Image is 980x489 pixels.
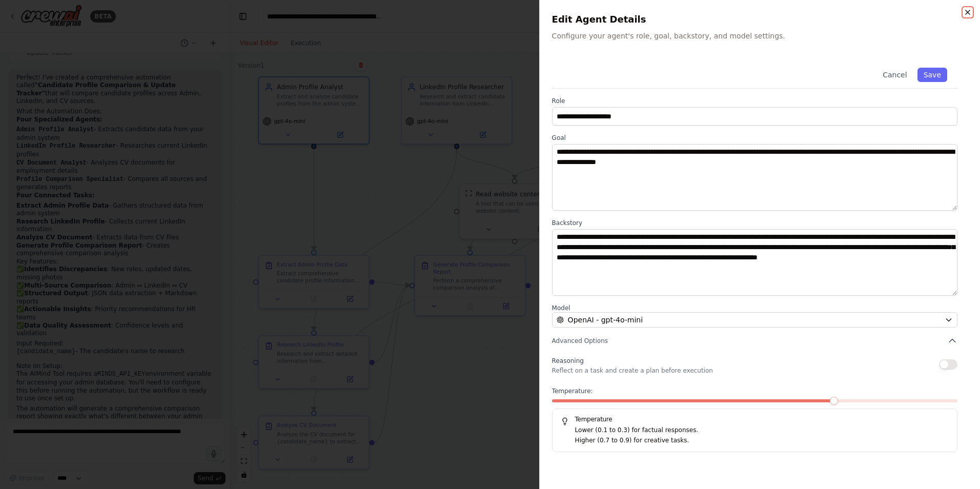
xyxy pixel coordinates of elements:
h2: Edit Agent Details [552,12,968,27]
label: Model [552,304,957,312]
button: OpenAI - gpt-4o-mini [552,312,957,328]
p: Higher (0.7 to 0.9) for creative tasks. [575,436,949,446]
span: OpenAI - gpt-4o-mini [568,315,643,325]
label: Role [552,97,957,105]
p: Configure your agent's role, goal, backstory, and model settings. [552,31,968,41]
button: Advanced Options [552,336,957,346]
button: Save [917,68,947,82]
label: Goal [552,134,957,142]
label: Backstory [552,219,957,227]
button: Cancel [876,68,913,82]
span: Advanced Options [552,337,608,345]
p: Reflect on a task and create a plan before execution [552,366,713,375]
p: Lower (0.1 to 0.3) for factual responses. [575,425,949,436]
span: Temperature: [552,387,593,395]
span: Reasoning [552,357,584,364]
h5: Temperature [561,415,949,423]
